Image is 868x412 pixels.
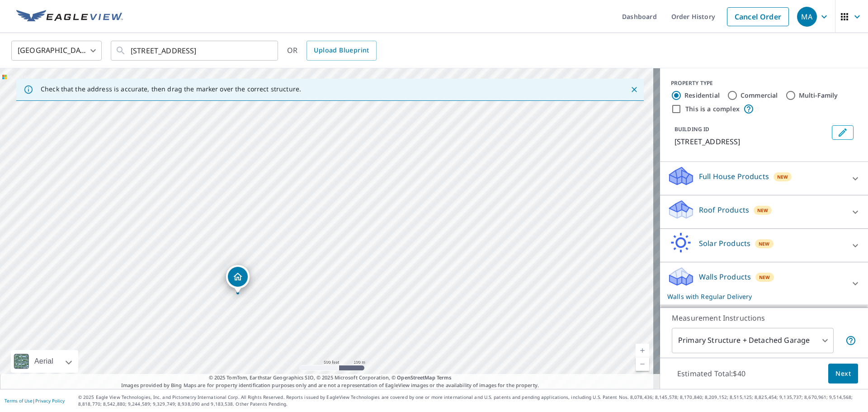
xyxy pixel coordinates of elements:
p: © 2025 Eagle View Technologies, Inc. and Pictometry International Corp. All Rights Reserved. Repo... [78,394,863,407]
a: OpenStreetMap [397,374,435,381]
div: Aerial [11,350,78,373]
div: Solar ProductsNew [667,232,861,258]
span: Upload Blueprint [314,45,369,56]
span: New [759,274,770,281]
label: Residential [684,91,720,100]
div: Dropped pin, building 1, Residential property, 7 Sagamore Ct Plymouth, MA 02360 [226,265,250,293]
p: Walls Products [699,271,751,282]
span: Next [835,368,851,379]
img: EV Logo [16,10,123,24]
div: OR [287,41,377,61]
span: New [777,173,788,180]
button: Close [628,84,640,95]
p: Walls with Regular Delivery [667,292,844,301]
div: [GEOGRAPHIC_DATA] [11,38,102,63]
button: Edit building 1 [832,125,854,140]
span: New [759,240,770,247]
span: New [757,207,769,214]
div: Roof ProductsNew [667,199,861,225]
span: © 2025 TomTom, Earthstar Geographics SIO, © 2025 Microsoft Corporation, © [209,374,452,382]
p: Roof Products [699,204,749,215]
a: Cancel Order [727,7,789,26]
p: BUILDING ID [675,125,709,133]
span: Your report will include the primary structure and a detached garage if one exists. [845,335,856,346]
div: PROPERTY TYPE [671,79,857,87]
div: Full House ProductsNew [667,166,861,191]
p: Full House Products [699,171,769,182]
a: Current Level 16, Zoom In [636,344,649,357]
p: | [5,398,65,403]
div: Aerial [32,350,56,373]
input: Search by address or latitude-longitude [131,38,259,63]
p: Solar Products [699,238,750,249]
p: Check that the address is accurate, then drag the marker over the correct structure. [41,85,301,93]
a: Terms [437,374,452,381]
p: [STREET_ADDRESS] [675,136,828,147]
a: Terms of Use [5,398,33,404]
div: MA [797,7,817,27]
label: This is a complex [685,104,740,114]
p: Estimated Total: $40 [670,364,753,384]
div: Walls ProductsNewWalls with Regular Delivery [667,266,861,301]
a: Upload Blueprint [307,41,376,61]
label: Multi-Family [799,91,838,100]
p: Measurement Instructions [672,313,856,323]
div: Primary Structure + Detached Garage [672,328,834,353]
a: Current Level 16, Zoom Out [636,357,649,371]
a: Privacy Policy [35,398,65,404]
button: Next [828,364,858,384]
label: Commercial [741,91,778,100]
